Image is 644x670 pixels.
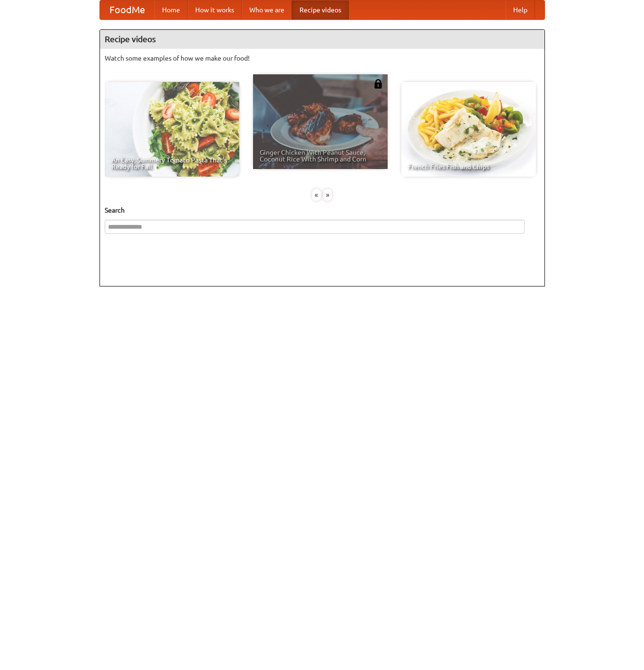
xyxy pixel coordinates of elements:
p: Watch some examples of how we make our food! [105,54,540,63]
a: French Fries Fish and Chips [401,82,536,177]
span: An Easy, Summery Tomato Pasta That's Ready for Fall [111,157,233,170]
a: An Easy, Summery Tomato Pasta That's Ready for Fall [105,82,239,177]
div: « [312,189,321,201]
h5: Search [105,205,540,215]
a: FoodMe [100,0,154,19]
a: Help [506,0,535,19]
a: How it works [188,0,242,19]
a: Recipe videos [292,0,349,19]
span: French Fries Fish and Chips [408,163,529,170]
img: 483408.png [373,79,383,89]
div: » [323,189,332,201]
h4: Recipe videos [100,30,544,49]
a: Who we are [242,0,292,19]
a: Home [154,0,188,19]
